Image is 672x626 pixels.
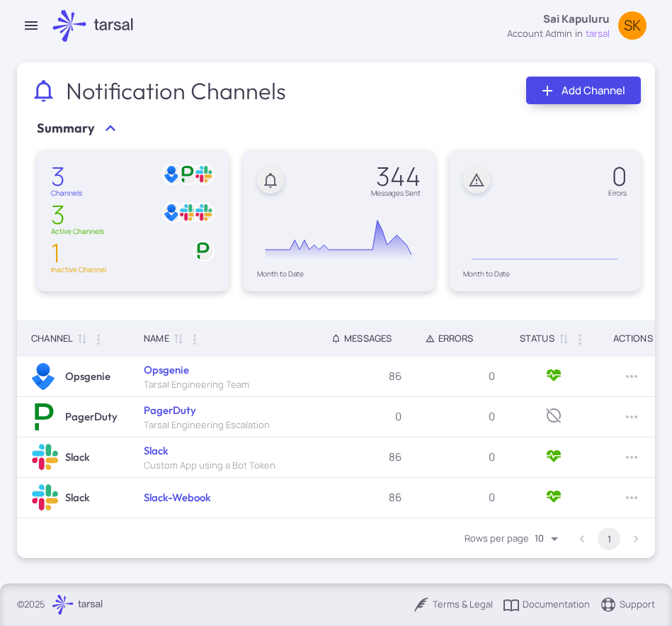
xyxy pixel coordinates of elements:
[463,203,627,270] div: Chart. Highcharts interactive chart.
[543,11,610,27] p: Sai Kapuluru
[545,488,562,508] span: Active
[569,527,649,550] nav: pagination navigation
[65,409,118,425] h6: PagerDuty
[257,270,421,277] div: Month to Date
[507,27,572,41] div: account admin
[608,164,627,189] div: 0
[586,27,610,41] span: tarsal
[87,328,110,351] button: Column Actions
[51,240,106,266] div: 1
[371,189,421,196] div: Messages Sent
[608,189,627,196] div: Errors
[613,330,653,347] div: Actions
[520,330,554,347] div: Status
[51,266,106,273] div: Inactive Channel
[620,486,643,509] button: Row Actions
[183,328,206,351] button: Column Actions
[144,444,169,457] a: Slack
[600,596,655,613] a: Support
[465,532,529,545] label: Rows per page
[257,203,420,270] svg: Interactive chart
[624,18,641,33] span: SK
[368,409,402,425] p: 0
[144,418,270,431] span: Tarsal Engineering Escalation
[526,77,641,104] a: Add Channel
[598,527,620,550] button: page 1
[554,332,571,345] span: Sort by Status descending
[144,330,169,347] div: Name
[535,527,563,550] div: Rows per page
[257,203,421,270] div: Chart. Highcharts interactive chart.
[545,447,562,468] span: Active
[65,449,90,465] h6: Slack
[461,490,495,505] p: 0
[144,491,211,504] a: Slack-Webook
[144,363,189,376] a: Opsgenie
[169,332,186,345] span: Sort by Name ascending
[503,596,590,613] a: Documentation
[463,270,627,277] div: Month to Date
[65,490,90,505] h6: Slack
[368,369,402,384] p: 86
[73,332,90,345] span: Sort by Channel ascending
[65,369,110,384] h6: Opsgenie
[51,189,82,196] div: Channels
[17,598,45,612] p: © 2025
[51,164,82,189] div: 3
[413,596,493,613] a: Terms & Legal
[463,203,626,270] svg: Interactive chart
[499,6,655,46] button: Sai Kapuluruaccount adminintarsalSK
[66,77,289,104] h2: Notification Channels
[31,330,73,347] div: Channel
[144,378,249,391] span: Tarsal Engineering Team
[575,27,583,41] span: in
[51,202,104,228] div: 3
[51,228,104,235] div: Active Channels
[371,164,421,189] div: 344
[144,403,196,417] a: PagerDuty
[144,459,275,471] span: Custom App using a Bot Token
[620,446,643,469] button: Row Actions
[426,330,474,347] div: Errors
[620,365,643,388] button: Row Actions
[37,118,95,138] span: Summary
[368,490,402,505] p: 86
[569,328,591,351] button: Column Actions
[37,118,118,138] button: Summary
[461,449,495,465] p: 0
[461,369,495,384] p: 0
[545,367,562,387] span: Active
[620,406,643,428] button: Row Actions
[368,449,402,465] p: 86
[331,330,392,347] div: Messages
[461,409,495,425] p: 0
